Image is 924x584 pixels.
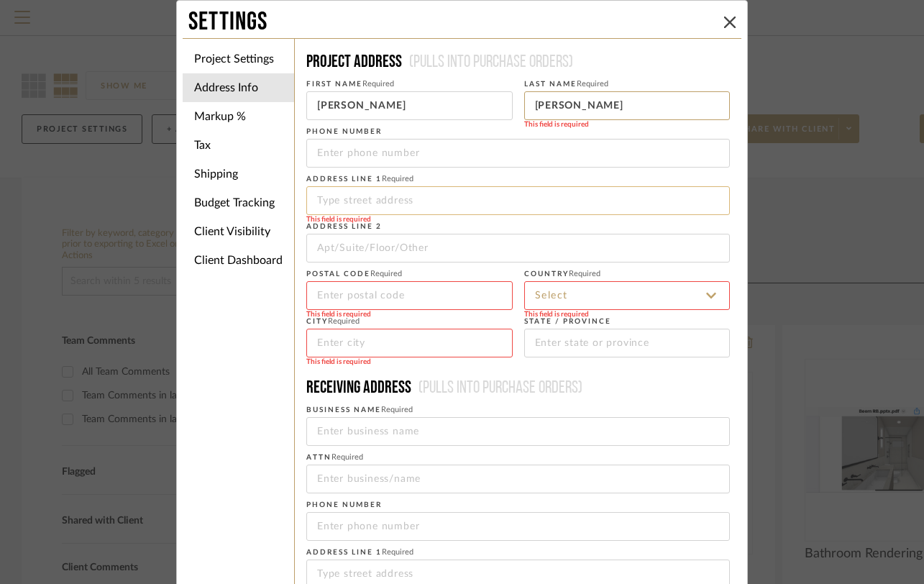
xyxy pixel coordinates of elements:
li: Markup % [183,102,294,131]
input: Enter phone number [306,139,730,168]
div: This field is required [306,357,513,366]
input: Enter postal code [306,281,513,310]
li: Address Info [183,73,294,102]
span: Required [370,270,402,278]
span: Required [569,270,600,278]
li: Project Settings [183,45,294,73]
div: This field is required [524,120,731,129]
label: Postal code [306,270,402,278]
label: City [306,317,360,326]
span: Required [328,317,360,325]
label: Country [524,270,600,278]
label: First Name [306,80,394,88]
label: Address Line 1 [306,548,413,557]
label: Business Name [306,406,413,414]
span: Required [382,175,413,183]
label: ATTN [306,453,363,462]
label: Phone number [306,501,382,509]
label: Phone number [306,127,382,136]
input: Enter city [306,329,513,357]
span: Required [382,548,413,556]
input: Enter state or province [524,329,731,357]
label: Address Line 1 [306,175,413,183]
li: Client Visibility [183,217,294,246]
li: Shipping [183,160,294,188]
input: Enter business/name [306,465,730,493]
input: Enter phone number [306,512,730,541]
li: Tax [183,131,294,160]
input: Enter last name [524,91,731,120]
input: Apt/Suite/Floor/Other [306,234,730,263]
label: Address Line 2 [306,222,382,231]
input: Enter business name [306,417,730,446]
span: Required [331,453,363,461]
label: State / province [524,317,611,326]
div: This field is required [306,310,513,319]
input: Enter first name [306,91,513,120]
label: Last Name [524,80,608,88]
span: (Pulls into purchase orders) [411,380,582,397]
div: This field is required [524,310,731,319]
span: Required [362,80,394,88]
span: (Pulls into purchase orders) [402,54,573,71]
li: Budget Tracking [183,188,294,217]
span: Required [381,406,413,414]
span: Required [577,80,608,88]
div: This field is required [306,215,730,224]
h4: Project Address [306,50,730,74]
input: Select [524,281,731,310]
h4: Receiving address [306,376,730,400]
li: Client Dashboard [183,246,294,275]
div: Settings [188,6,718,38]
input: Type street address [306,186,730,215]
